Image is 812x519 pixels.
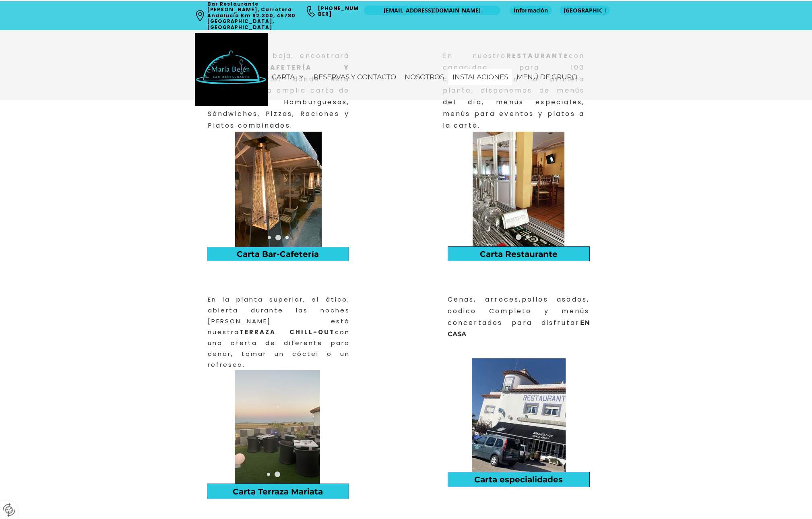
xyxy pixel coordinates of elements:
[207,0,297,31] a: Bar Restaurante [PERSON_NAME], Carretera Andalucía Km 92.300, 45780 [GEOGRAPHIC_DATA], [GEOGRAPHI...
[310,69,400,85] a: Reservas y contacto
[195,33,268,106] img: Bar Restaurante María Belén
[235,370,320,484] img: imagen.jpeg (3)
[364,6,500,15] a: [EMAIL_ADDRESS][DOMAIN_NAME]
[448,472,589,487] a: Carta especialidades
[514,6,548,14] span: Información
[448,247,589,261] a: Carta Restaurante
[268,236,271,239] span: Go to slide 1
[237,248,319,260] span: Carta Bar-Cafetería
[208,295,350,336] span: En la planta superior, el ático, abierta durante las noches [PERSON_NAME] está nuestra
[473,132,564,246] a: imagen
[517,73,577,81] span: Menú de Grupo
[516,234,521,240] span: Go to slide 1
[510,6,552,15] a: Información
[405,73,444,81] span: Nosotros
[448,295,522,304] span: Cenas, arroces,
[401,69,448,85] a: Nosotros
[443,51,585,130] span: con capacidad para 100 comensales, en la primera planta, disponemos de menús del día, menús espec...
[275,471,280,477] span: Go to slide 2
[285,236,289,239] span: Go to slide 3
[448,295,590,327] span: pollos asados, codico Completo y menús concertados para disfrutar
[207,484,349,499] a: Carta Terraza Mariata
[448,69,512,85] a: Instalaciones
[480,248,558,260] span: Carta Restaurante
[207,247,349,261] a: Carta Bar-Cafetería
[526,236,529,239] span: Go to slide 2
[560,6,610,15] a: [GEOGRAPHIC_DATA]
[235,132,322,247] img: imagen.jpeg (1)
[267,473,270,476] span: Go to slide 1
[564,6,606,14] span: [GEOGRAPHIC_DATA]
[272,73,295,81] span: Carta
[318,5,359,17] a: [PHONE_NUMBER]
[512,69,581,85] a: Menú de Grupo
[240,328,335,336] span: TERRAZA CHILL-OUT
[472,358,566,472] a: a domicilio
[314,73,396,81] span: Reservas y contacto
[474,474,563,485] span: Carta especialidades
[233,486,323,497] span: Carta Terraza Mariata
[275,235,281,240] span: Go to slide 2
[384,6,481,14] span: [EMAIL_ADDRESS][DOMAIN_NAME]
[452,73,508,81] span: Instalaciones
[208,74,350,130] span: exterior donde está disponible una amplia carta de Bocadillos, Hamburguesas, Sándwiches, Pizzas, ...
[268,69,309,85] a: Carta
